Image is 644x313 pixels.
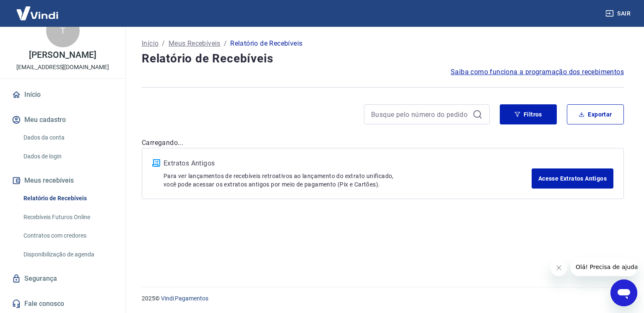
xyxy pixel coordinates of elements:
iframe: Botão para abrir a janela de mensagens [610,279,637,306]
h4: Relatório de Recebíveis [142,50,624,67]
a: Contratos com credores [20,227,115,244]
a: Dados de login [20,148,115,165]
button: Meu cadastro [10,111,115,129]
span: Olá! Precisa de ajuda? [5,6,70,13]
img: Vindi [10,0,65,26]
button: Sair [604,6,634,21]
p: Carregando... [142,138,624,148]
p: / [162,39,165,49]
a: Acesse Extratos Antigos [532,168,613,189]
a: Segurança [10,269,115,288]
div: T [46,14,80,47]
a: Saiba como funciona a programação dos recebimentos [451,67,624,77]
img: ícone [152,159,160,167]
p: 2025 © [142,294,624,303]
a: Relatório de Recebíveis [20,190,115,207]
p: [EMAIL_ADDRESS][DOMAIN_NAME] [16,63,109,72]
a: Meus Recebíveis [169,39,221,49]
button: Filtros [500,104,557,124]
iframe: Fechar mensagem [551,259,567,276]
a: Dados da conta [20,129,115,146]
p: Extratos Antigos [164,158,532,168]
a: Recebíveis Futuros Online [20,209,115,226]
a: Início [142,39,158,49]
a: Início [10,85,115,104]
p: Para ver lançamentos de recebíveis retroativos ao lançamento do extrato unificado, você pode aces... [164,172,532,189]
button: Meus recebíveis [10,171,115,190]
button: Exportar [567,104,624,124]
p: [PERSON_NAME] [29,51,96,59]
a: Vindi Pagamentos [161,295,208,302]
iframe: Mensagem da empresa [571,258,637,276]
p: / [224,39,227,49]
p: Relatório de Recebíveis [230,39,302,49]
a: Disponibilização de agenda [20,246,115,263]
a: Fale conosco [10,295,115,313]
input: Busque pelo número do pedido [371,108,469,121]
